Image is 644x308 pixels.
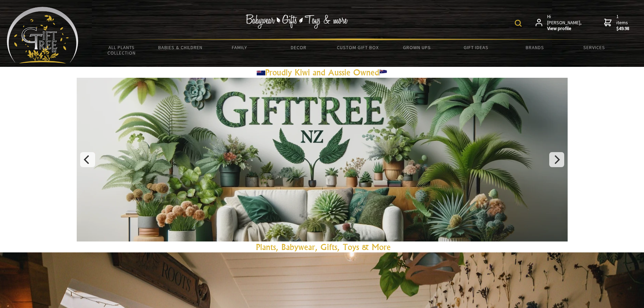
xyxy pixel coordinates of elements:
[547,14,582,32] span: Hi [PERSON_NAME],
[604,14,630,32] a: 1 items$49.98
[547,26,582,32] strong: View profile
[80,152,95,167] button: Previous
[616,13,630,32] span: 1 items
[328,40,387,55] a: Custom Gift Box
[387,40,446,55] a: Grown Ups
[446,40,505,55] a: Gift Ideas
[257,67,388,77] a: Proudly Kiwi and Aussie Owned
[210,40,269,55] a: Family
[151,40,210,55] a: Babies & Children
[7,7,78,63] img: Babyware - Gifts - Toys and more...
[269,40,328,55] a: Decor
[515,20,522,27] img: product search
[92,40,151,60] a: All Plants Collection
[565,40,624,55] a: Services
[616,26,630,32] strong: $49.98
[245,14,348,29] img: Babywear - Gifts - Toys & more
[549,152,564,167] button: Next
[536,14,582,32] a: Hi [PERSON_NAME],View profile
[506,40,565,55] a: Brands
[256,242,387,252] a: Plants, Babywear, Gifts, Toys & Mor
